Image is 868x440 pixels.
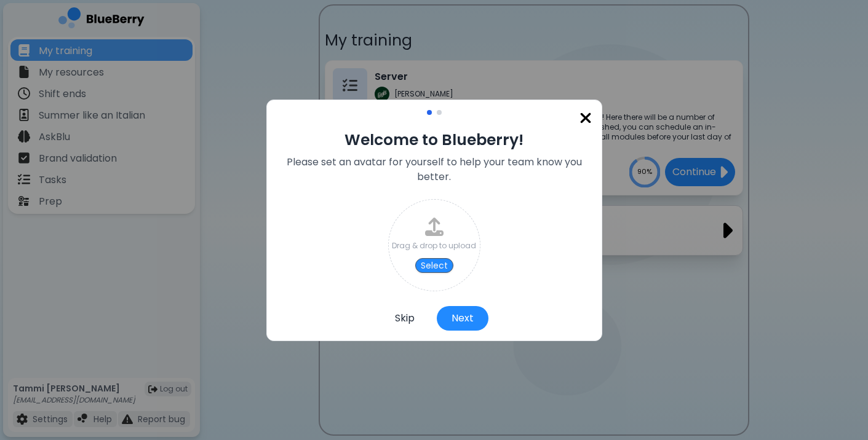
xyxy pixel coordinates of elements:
[437,306,488,331] button: Next
[277,130,592,150] p: Welcome to Blueberry!
[277,155,592,184] p: Please set an avatar for yourself to help your team know you better.
[425,218,444,236] img: upload
[415,258,453,273] button: Select
[380,306,429,331] button: Skip
[579,110,592,127] img: close icon
[392,241,476,251] div: Drag & drop to upload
